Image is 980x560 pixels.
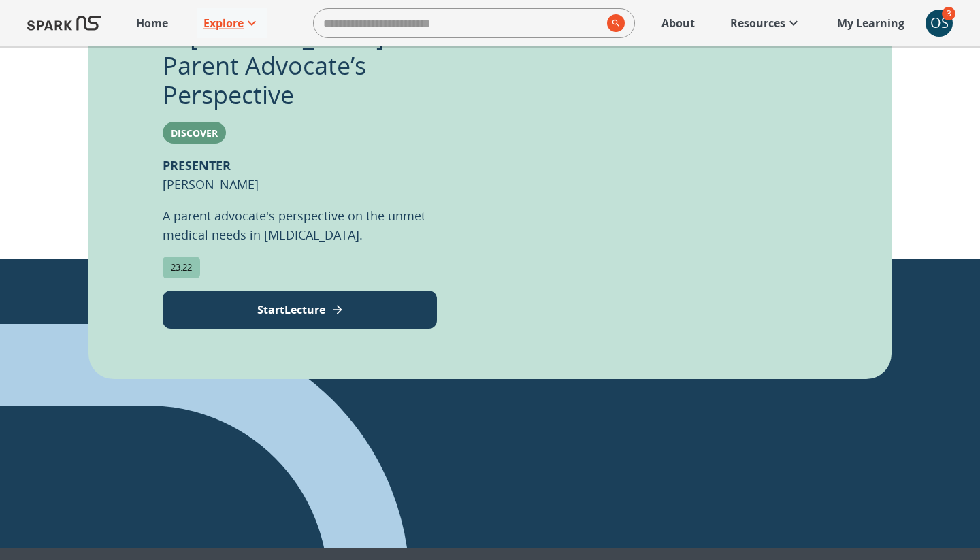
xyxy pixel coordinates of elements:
[163,291,437,329] button: View Lecture
[837,15,904,31] p: My Learning
[136,15,168,31] p: Home
[257,301,325,318] p: Start Lecture
[197,8,267,38] a: Explore
[926,10,953,37] button: account of current user
[163,206,437,244] p: A parent advocate's perspective on the unmet medical needs in [MEDICAL_DATA].
[602,9,625,37] button: search
[163,156,259,194] p: [PERSON_NAME]
[655,8,702,38] a: About
[661,15,695,31] p: About
[27,7,101,39] img: Logo of SPARK at Stanford
[942,7,955,20] span: 3
[723,8,808,38] a: Resources
[163,261,200,274] span: 23:22
[129,8,175,38] a: Home
[203,15,244,31] p: Explore
[926,10,953,37] div: OS
[163,127,226,139] span: Discover
[163,157,231,174] b: PRESENTER
[730,15,785,31] p: Resources
[830,8,912,38] a: My Learning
